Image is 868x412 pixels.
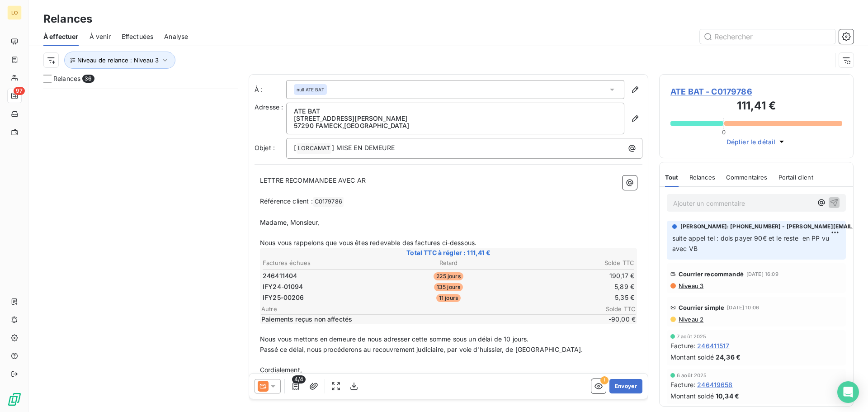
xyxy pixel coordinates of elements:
span: Analyse [164,32,188,41]
span: 10,34 € [716,391,739,401]
input: Rechercher [700,29,835,44]
td: 190,17 € [511,271,635,281]
h3: Relances [43,11,92,27]
button: Niveau de relance : Niveau 3 [64,52,175,69]
span: suite appel tel : dois payer 90€ et le reste en PP vu avec VB [672,234,831,252]
span: [DATE] 16:09 [746,271,778,277]
span: 0 [722,128,726,136]
th: Solde TTC [511,258,635,268]
span: IFY24-01094 [263,282,303,291]
span: Déplier le détail [726,137,776,147]
span: Adresse : [255,103,283,111]
p: 57290 FAMECK , [GEOGRAPHIC_DATA] [294,122,617,129]
span: 36 [82,75,94,83]
span: [DATE] 10:06 [727,305,759,310]
span: À venir [90,32,111,41]
span: 246411517 [697,341,729,350]
span: 246419658 [697,380,732,389]
span: C0179786 [313,197,344,207]
span: Courrier simple [679,304,724,311]
span: Nous vous rappelons que vous êtes redevable des factures ci-dessous. [260,239,476,246]
span: Passé ce délai, nous procéderons au recouvrement judiciaire, par voie d'huissier, de [GEOGRAPHIC_... [260,346,583,353]
span: IFY25-00206 [263,293,304,302]
span: Montant soldé [670,391,714,401]
span: LORCAMAT [297,143,331,154]
span: Effectuées [122,32,154,41]
span: Objet : [255,144,275,152]
span: Facture : [670,341,695,350]
h3: 111,41 € [670,98,842,116]
span: ATE BAT - C0179786 [670,85,842,98]
p: [STREET_ADDRESS][PERSON_NAME] [294,115,617,122]
span: Portail client [778,174,813,181]
span: null ATE BAT [297,86,324,93]
span: Référence client : [260,197,313,205]
span: Niveau 3 [678,282,703,289]
span: 97 [14,87,25,95]
span: 7 août 2025 [677,334,707,339]
span: À effectuer [43,32,79,41]
span: Commentaires [726,174,768,181]
span: -90,00 € [581,315,636,324]
span: Autre [261,305,581,313]
div: grid [43,89,238,412]
label: À : [255,85,286,94]
span: Paiements reçus non affectés [261,315,580,324]
td: 5,35 € [511,293,635,303]
span: Niveau de relance : Niveau 3 [77,57,159,64]
th: Retard [387,258,510,268]
span: 24,36 € [716,352,741,362]
span: LETTRE RECOMMANDEE AVEC AR [260,176,366,184]
span: [ [294,144,296,152]
span: 246411404 [263,271,297,280]
span: Facture : [670,380,695,389]
button: Déplier le détail [724,137,789,147]
button: Envoyer [609,379,642,393]
span: Montant soldé [670,352,714,362]
span: Nous vous mettons en demeure de nous adresser cette somme sous un délai de 10 jours. [260,335,529,343]
div: LO [7,5,22,20]
span: Solde TTC [581,305,636,313]
span: Total TTC à régler : 111,41 € [261,248,636,257]
p: ATE BAT [294,108,617,115]
img: Logo LeanPay [7,392,22,407]
span: 6 août 2025 [677,373,707,378]
span: Courrier recommandé [679,270,744,278]
span: 4/4 [292,375,306,384]
span: Cordialement, [260,366,302,374]
span: Relances [53,74,80,83]
div: Open Intercom Messenger [837,381,859,403]
span: 225 jours [434,272,463,280]
span: Tout [665,174,679,181]
span: Madame, Monsieur, [260,218,320,226]
span: Relances [689,174,715,181]
span: 11 jours [436,294,461,302]
span: Niveau 2 [678,316,703,323]
td: 5,89 € [511,282,635,292]
span: ] MISE EN DEMEURE [332,144,395,152]
th: Factures échues [262,258,386,268]
span: 135 jours [434,283,463,291]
